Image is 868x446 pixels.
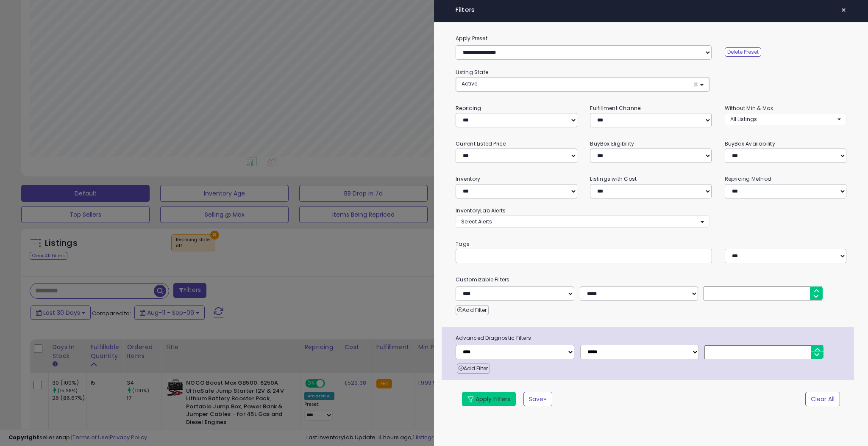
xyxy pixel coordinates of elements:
[449,34,853,43] label: Apply Preset:
[456,140,506,147] small: Current Listed Price
[693,80,698,89] span: ×
[523,392,552,406] button: Save
[725,140,775,147] small: BuyBox Availability
[805,392,840,406] button: Clear All
[462,80,477,87] span: Active
[590,105,642,112] small: Fulfillment Channel
[841,4,846,16] span: ×
[456,207,506,214] small: InventoryLab Alerts
[449,275,853,284] small: Customizable Filters
[725,175,772,182] small: Repricing Method
[456,105,481,112] small: Repricing
[456,175,480,182] small: Inventory
[462,392,516,406] button: Apply Filters
[725,47,761,57] button: Delete Preset
[725,105,773,112] small: Without Min & Max
[449,333,854,343] span: Advanced Diagnostic Filters
[837,4,850,16] button: ×
[456,215,709,228] button: Select Alerts
[456,69,488,76] small: Listing State
[590,140,634,147] small: BuyBox Eligibility
[456,305,488,315] button: Add Filter
[456,77,709,91] button: Active ×
[457,363,490,374] button: Add Filter
[590,175,637,182] small: Listings with Cost
[461,218,492,225] span: Select Alerts
[449,240,853,249] small: Tags
[725,113,846,125] button: All Listings
[456,6,846,14] h4: Filters
[730,116,757,123] span: All Listings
